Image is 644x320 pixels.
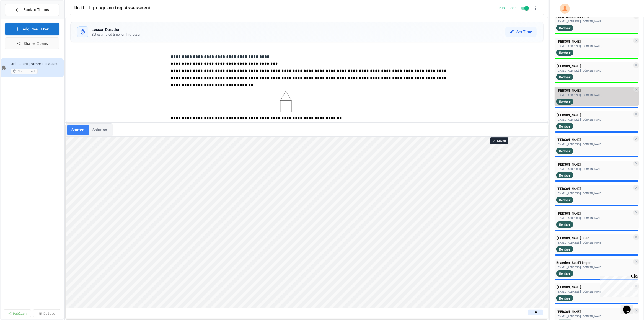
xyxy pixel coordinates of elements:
div: [PERSON_NAME] [556,63,632,68]
span: Saved [497,139,506,143]
span: Member [559,124,571,129]
div: [EMAIL_ADDRESS][DOMAIN_NAME] [556,191,632,195]
span: Member [559,222,571,227]
div: [EMAIL_ADDRESS][DOMAIN_NAME] [556,44,632,48]
span: Member [559,197,571,202]
div: [EMAIL_ADDRESS][DOMAIN_NAME] [556,167,632,171]
div: [PERSON_NAME] [556,211,632,216]
iframe: chat widget [598,274,638,297]
span: Member [559,25,571,30]
span: Back to Teams [23,7,49,13]
a: Delete [33,309,60,317]
div: [EMAIL_ADDRESS][DOMAIN_NAME] [556,314,632,318]
div: [EMAIL_ADDRESS][DOMAIN_NAME] [556,142,632,146]
div: [PERSON_NAME] [556,112,632,117]
div: [EMAIL_ADDRESS][DOMAIN_NAME] [556,69,632,73]
div: [EMAIL_ADDRESS][DOMAIN_NAME] [556,265,632,269]
span: Unit 1 programming Assessment [11,62,63,66]
div: [PERSON_NAME] [556,39,632,44]
span: Member [559,296,571,301]
div: [EMAIL_ADDRESS][DOMAIN_NAME] [556,19,632,24]
span: Member [559,74,571,79]
span: Member [559,99,571,104]
button: Solution [88,125,112,135]
span: ✓ [493,139,495,143]
span: Member [559,271,571,276]
div: [PERSON_NAME] [556,137,632,142]
div: [PERSON_NAME] [556,88,632,93]
button: Starter [67,125,88,135]
div: [EMAIL_ADDRESS][DOMAIN_NAME] [556,216,632,220]
a: Share Items [5,37,59,49]
h3: Lesson Duration [92,27,141,32]
div: Content is published and visible to students [499,5,530,12]
span: No time set [11,69,38,74]
div: My Account [554,2,571,15]
span: Member [559,247,571,252]
span: Published [499,6,517,11]
button: Set Time [505,27,537,37]
a: Publish [4,309,31,317]
iframe: Snap! Programming Environment [66,137,548,308]
div: Chat with us now!Close [2,2,38,35]
button: Back to Teams [5,4,59,16]
span: Member [559,148,571,153]
p: Set estimated time for this lesson [92,32,141,37]
div: [EMAIL_ADDRESS][DOMAIN_NAME] [556,118,632,122]
a: Add New Item [5,23,59,35]
span: Member [559,50,571,55]
div: [PERSON_NAME] [556,186,632,191]
div: [EMAIL_ADDRESS][DOMAIN_NAME] [556,93,632,97]
span: Member [559,173,571,178]
span: Unit 1 programming Assessment [74,5,151,12]
div: [PERSON_NAME] San [556,235,632,240]
div: [PERSON_NAME] [556,309,632,314]
div: [EMAIL_ADDRESS][DOMAIN_NAME] [556,290,632,294]
div: [PERSON_NAME] [556,162,632,167]
div: [EMAIL_ADDRESS][DOMAIN_NAME] [556,241,632,245]
div: [PERSON_NAME] [556,284,632,289]
div: Braeden Scoffinger [556,260,632,265]
iframe: chat widget [621,298,638,314]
